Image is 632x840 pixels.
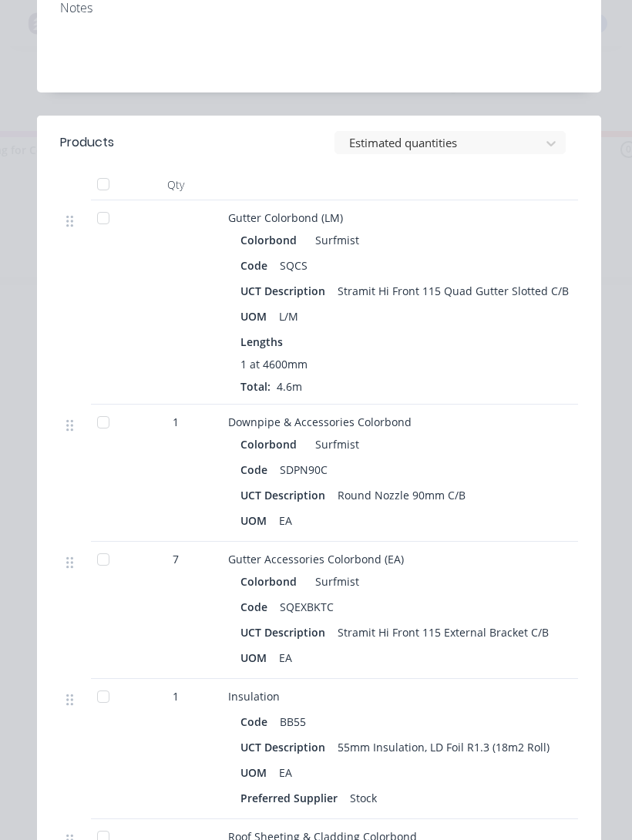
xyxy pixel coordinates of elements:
div: EA [273,509,298,532]
div: UCT Description [240,736,331,758]
div: EA [273,647,298,669]
div: UOM [240,761,273,784]
div: Code [240,459,274,481]
div: Code [240,596,274,618]
span: Gutter Colorbond (LM) [228,210,343,225]
div: SQCS [274,254,314,277]
span: 1 [173,688,179,704]
div: SQEXBKTC [274,596,340,618]
div: UOM [240,509,273,532]
div: UOM [240,647,273,669]
div: UCT Description [240,621,331,643]
span: Lengths [240,334,283,350]
div: Round Nozzle 90mm C/B [331,484,472,506]
div: Code [240,711,274,733]
div: Preferred Supplier [240,787,344,809]
div: Surfmist [309,570,359,593]
div: Surfmist [309,229,359,251]
div: Qty [129,170,222,200]
div: Colorbond [240,229,303,251]
div: UCT Description [240,484,331,506]
div: UOM [240,305,273,328]
span: Gutter Accessories Colorbond (EA) [228,552,404,566]
div: Code [240,254,274,277]
div: Products [60,133,114,152]
span: Downpipe & Accessories Colorbond [228,415,412,429]
div: Stramit Hi Front 115 External Bracket C/B [331,621,555,643]
span: 1 at 4600mm [240,356,308,372]
span: Total: [240,379,271,394]
span: 4.6m [271,379,308,394]
span: Insulation [228,689,280,704]
div: Colorbond [240,570,303,593]
span: 7 [173,551,179,567]
div: Stock [344,787,383,809]
div: SDPN90C [274,459,334,481]
div: L/M [273,305,304,328]
div: Surfmist [309,433,359,455]
div: 55mm Insulation, LD Foil R1.3 (18m2 Roll) [331,736,556,758]
div: Notes [60,1,578,15]
div: UCT Description [240,280,331,302]
span: 1 [173,414,179,430]
div: EA [273,761,298,784]
div: Stramit Hi Front 115 Quad Gutter Slotted C/B [331,280,575,302]
div: BB55 [274,711,312,733]
div: Colorbond [240,433,303,455]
